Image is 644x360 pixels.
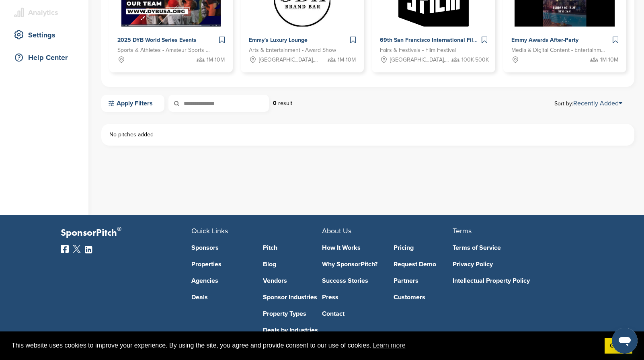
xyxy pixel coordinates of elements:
[191,278,251,284] a: Agencies
[191,226,228,235] span: Quick Links
[394,278,453,284] a: Partners
[461,56,489,64] span: 100K-500K
[117,37,197,43] span: 2025 DYB World Series Events
[249,37,308,43] span: Emmy's Luxury Lounge
[394,261,453,267] a: Request Demo
[380,46,456,55] span: Fairs & Festivals - Film Festival
[12,28,80,42] div: Settings
[8,48,80,67] a: Help Center
[8,3,80,22] a: Analytics
[573,99,622,107] a: Recently Added
[322,245,381,251] a: How It Works
[394,245,453,251] a: Pricing
[394,294,453,300] a: Customers
[61,245,69,253] img: Facebook
[263,327,322,333] a: Deals by Industries
[278,100,292,107] span: result
[191,245,251,251] a: Sponsors
[117,224,121,234] span: ®
[109,132,626,138] div: No pitches added
[612,328,638,354] iframe: Button to launch messaging window
[511,46,607,55] span: Media & Digital Content - Entertainment
[453,226,472,235] span: Terms
[263,294,322,300] a: Sponsor Industries
[263,278,322,284] a: Vendors
[12,5,80,20] div: Analytics
[453,245,571,251] a: Terms of Service
[453,261,571,267] a: Privacy Policy
[101,95,164,112] a: Apply Filters
[338,56,356,64] span: 1M-10M
[259,56,318,64] span: [GEOGRAPHIC_DATA], [GEOGRAPHIC_DATA]
[73,245,81,253] img: Twitter
[322,226,351,235] span: About Us
[511,37,578,43] span: Emmy Awards After-Party
[12,50,80,65] div: Help Center
[322,261,381,267] a: Why SponsorPitch?
[263,245,322,251] a: Pitch
[207,56,225,64] span: 1M-10M
[249,46,336,55] span: Arts & Entertainment - Award Show
[453,278,571,284] a: Intellectual Property Policy
[191,261,251,267] a: Properties
[554,100,622,107] span: Sort by:
[263,311,322,317] a: Property Types
[12,339,598,352] span: This website uses cookies to improve your experience. By using the site, you agree and provide co...
[191,294,251,300] a: Deals
[371,339,407,352] a: learn more about cookies
[117,46,213,55] span: Sports & Athletes - Amateur Sports Leagues
[8,26,80,44] a: Settings
[273,100,277,107] strong: 0
[390,56,449,64] span: [GEOGRAPHIC_DATA], [GEOGRAPHIC_DATA]
[322,294,381,300] a: Press
[263,261,322,267] a: Blog
[322,278,381,284] a: Success Stories
[600,56,618,64] span: 1M-10M
[61,227,191,239] p: SponsorPitch
[605,338,632,354] a: dismiss cookie message
[380,37,500,43] span: 69th San Francisco International Film Festival
[322,311,381,317] a: Contact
